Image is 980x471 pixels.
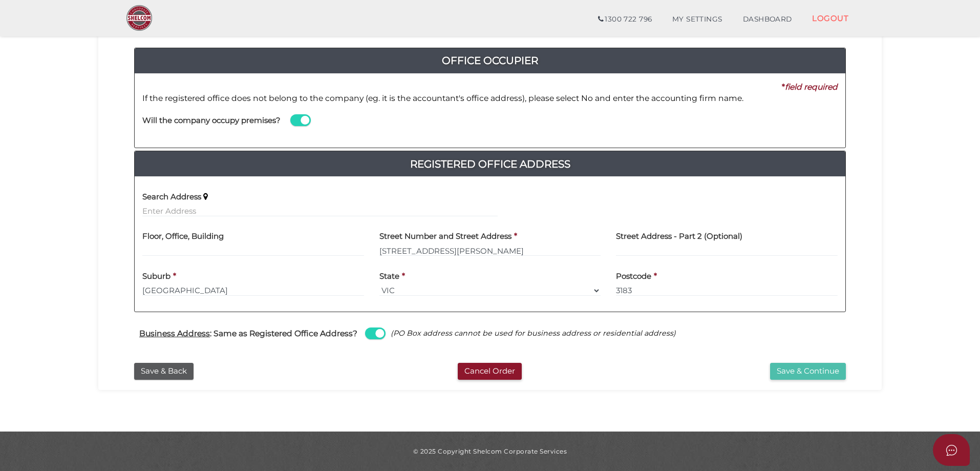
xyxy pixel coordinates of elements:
p: If the registered office does not belong to the company (eg. it is the accountant's office addres... [142,93,838,104]
h4: Will the company occupy premises? [142,116,281,125]
h4: Office Occupier [135,52,845,69]
i: field required [785,82,838,92]
button: Cancel Order [458,363,522,380]
h4: Postcode [616,272,651,281]
h4: State [379,272,399,281]
h4: : Same as Registered Office Address? [139,329,357,338]
input: Enter Address [379,245,601,256]
a: 1300 722 796 [588,9,662,30]
a: DASHBOARD [733,9,802,30]
h4: Street Number and Street Address [379,232,512,241]
i: Keep typing in your address(including suburb) until it appears [203,193,208,201]
h4: Suburb [142,272,171,281]
button: Open asap [933,434,970,466]
a: MY SETTINGS [662,9,733,30]
h4: Street Address - Part 2 (Optional) [616,232,742,241]
i: (PO Box address cannot be used for business address or residential address) [391,329,676,338]
input: Enter Address [142,206,498,217]
a: LOGOUT [802,8,859,29]
div: © 2025 Copyright Shelcom Corporate Services [106,447,874,456]
button: Save & Back [134,363,194,380]
h4: Floor, Office, Building [142,232,224,241]
input: Postcode must be exactly 4 digits [616,285,838,296]
u: Business Address [139,329,210,338]
a: Registered Office Address [135,156,845,172]
button: Save & Continue [770,363,846,380]
h4: Search Address [142,193,201,201]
